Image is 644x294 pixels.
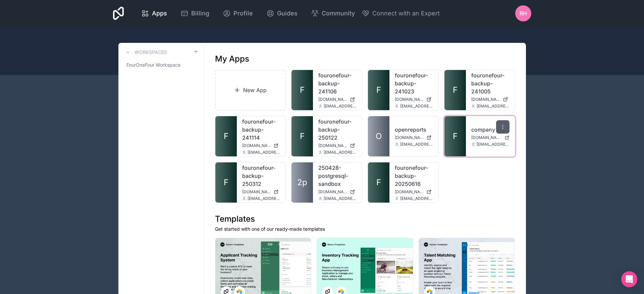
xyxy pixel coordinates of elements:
span: F [376,177,381,188]
span: [EMAIL_ADDRESS][DOMAIN_NAME] [324,196,357,201]
span: F [453,85,458,95]
span: [EMAIL_ADDRESS][DOMAIN_NAME] [400,142,433,147]
a: 2p [291,162,313,203]
h1: My Apps [215,54,249,64]
a: fouronefour-backup-241023 [395,71,433,95]
a: fouronefour-backup-250312 [242,164,280,188]
h3: Workspaces [135,49,167,56]
a: F [215,162,237,203]
a: FourOneFour Workspace [124,59,199,71]
a: fouronefour-backup-241005 [471,71,509,95]
a: openreports [395,126,433,134]
span: Apps [152,9,167,18]
span: Connect with an Expert [372,9,440,18]
p: Get started with one of our ready-made templates [215,226,515,232]
span: [DOMAIN_NAME] [242,143,271,148]
a: 250428-postgresql-sandbox [318,164,357,188]
a: O [368,116,389,156]
span: FourOneFour Workspace [126,62,180,68]
span: 2p [297,177,307,188]
span: [EMAIL_ADDRESS][DOMAIN_NAME] [324,150,357,155]
span: Profile [233,9,253,18]
a: Community [306,6,360,21]
span: F [224,177,228,188]
h1: Templates [215,214,515,224]
span: [DOMAIN_NAME] [395,97,424,102]
span: F [300,85,305,95]
a: F [215,116,237,156]
span: F [300,131,305,142]
a: Apps [136,6,172,21]
a: [DOMAIN_NAME] [471,135,509,140]
span: F [376,85,381,95]
span: [DOMAIN_NAME] [242,189,271,195]
a: [DOMAIN_NAME] [471,97,509,102]
span: [DOMAIN_NAME] [318,97,347,102]
a: [DOMAIN_NAME] [395,97,433,102]
a: [DOMAIN_NAME] [242,143,280,148]
a: [DOMAIN_NAME] [395,135,433,140]
a: F [368,70,389,110]
div: Open Intercom Messenger [621,271,637,287]
a: [DOMAIN_NAME] [318,143,357,148]
span: [DOMAIN_NAME] [395,135,424,140]
span: F [224,131,228,142]
span: [DOMAIN_NAME] [395,189,424,195]
span: Billing [191,9,209,18]
button: Connect with an Expert [362,9,440,18]
span: F [453,131,458,142]
a: fouronefour-backup-250122 [318,118,357,142]
a: Guides [261,6,303,21]
span: [DOMAIN_NAME] [471,135,502,140]
a: Workspaces [124,48,167,56]
a: F [444,116,466,156]
a: Profile [217,6,258,21]
span: [EMAIL_ADDRESS][DOMAIN_NAME] [248,196,280,201]
span: RH [520,9,527,17]
span: [EMAIL_ADDRESS][DOMAIN_NAME] [477,103,509,109]
a: [DOMAIN_NAME] [242,189,280,195]
a: fouronefour-backup-241114 [242,118,280,142]
span: [EMAIL_ADDRESS][DOMAIN_NAME] [400,103,433,109]
a: [DOMAIN_NAME] [318,189,357,195]
a: Billing [175,6,215,21]
span: [EMAIL_ADDRESS][DOMAIN_NAME] [477,142,509,147]
a: [DOMAIN_NAME] [318,97,357,102]
a: fouronefour-backup-241106 [318,71,357,95]
span: Community [322,9,355,18]
a: F [368,162,389,203]
a: fouronefour-backup-20250616 [395,164,433,188]
a: [DOMAIN_NAME] [395,189,433,195]
span: [DOMAIN_NAME] [471,97,500,102]
span: [DOMAIN_NAME] [318,189,347,195]
a: F [291,70,313,110]
a: company [471,126,509,134]
span: Guides [277,9,298,18]
span: [EMAIL_ADDRESS][DOMAIN_NAME] [324,103,357,109]
a: F [444,70,466,110]
span: [EMAIL_ADDRESS][DOMAIN_NAME] [400,196,433,201]
span: O [376,131,382,142]
a: New App [215,70,286,111]
a: F [291,116,313,156]
span: [EMAIL_ADDRESS][DOMAIN_NAME] [248,150,280,155]
span: [DOMAIN_NAME] [318,143,347,148]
